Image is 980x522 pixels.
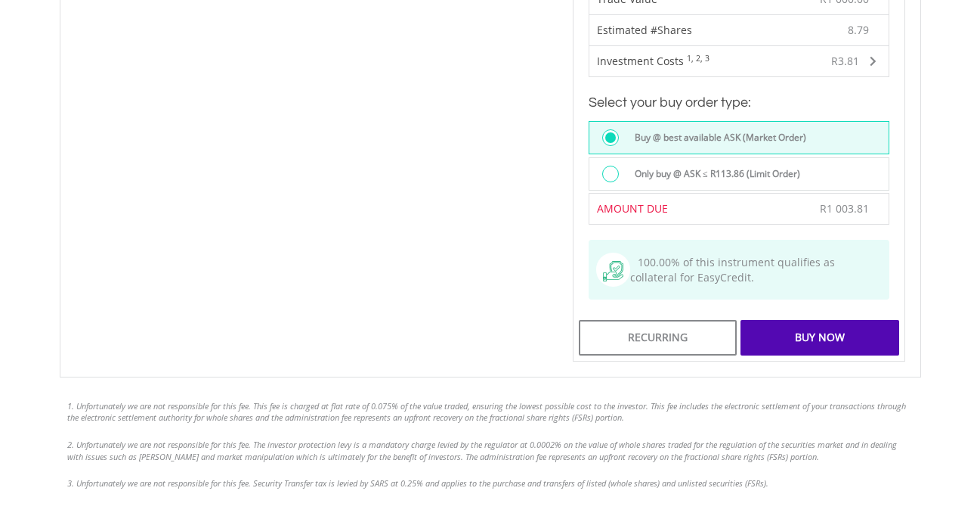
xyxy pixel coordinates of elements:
img: collateral-qualifying-green.svg [603,261,623,281]
span: R1 003.81 [820,201,869,216]
li: 1. Unfortunately we are not responsible for this fee. This fee is charged at flat rate of 0.075% ... [67,400,914,424]
span: R3.81 [831,54,859,68]
span: Investment Costs [597,54,684,68]
li: 2. Unfortunately we are not responsible for this fee. The investor protection levy is a mandatory... [67,439,914,462]
span: 100.00% of this instrument qualifies as collateral for EasyCredit. [630,255,835,284]
span: 8.79 [848,23,869,38]
li: 3. Unfortunately we are not responsible for this fee. Security Transfer tax is levied by SARS at ... [67,477,914,489]
h3: Select your buy order type: [589,92,889,113]
label: Buy @ best available ASK (Market Order) [626,129,806,146]
span: Estimated #Shares [597,23,692,37]
span: AMOUNT DUE [597,201,668,216]
div: Recurring [579,320,737,355]
label: Only buy @ ASK ≤ R113.86 (Limit Order) [626,166,800,182]
sup: 1, 2, 3 [687,53,709,64]
div: Buy Now [740,320,898,355]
